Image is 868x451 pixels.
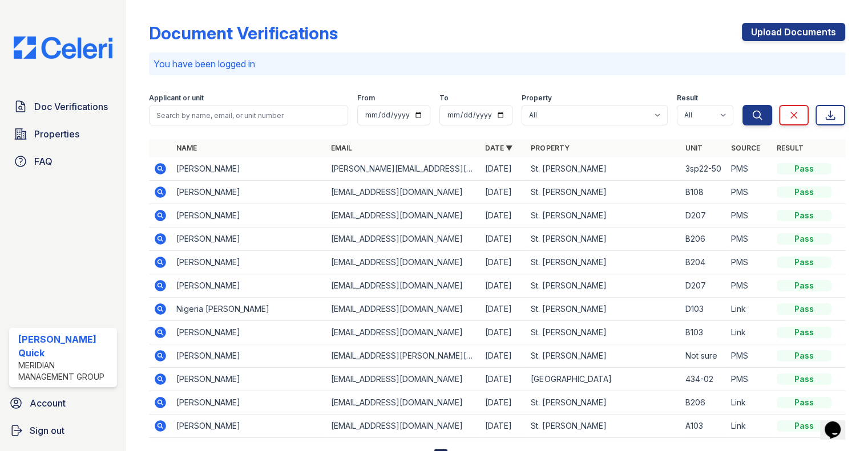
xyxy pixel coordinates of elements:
[726,181,772,204] td: PMS
[172,321,326,344] td: [PERSON_NAME]
[526,298,681,321] td: St. [PERSON_NAME]
[481,368,526,391] td: [DATE]
[777,397,831,408] div: Pass
[481,391,526,415] td: [DATE]
[742,23,845,41] a: Upload Documents
[5,419,122,442] a: Sign out
[485,144,512,152] a: Date ▼
[681,368,726,391] td: 434-02
[9,95,117,118] a: Doc Verifications
[326,227,481,251] td: [EMAIL_ADDRESS][DOMAIN_NAME]
[526,274,681,298] td: St. [PERSON_NAME]
[34,100,108,113] span: Doc Verifications
[326,415,481,438] td: [EMAIL_ADDRESS][DOMAIN_NAME]
[726,251,772,274] td: PMS
[777,303,831,315] div: Pass
[522,94,552,103] label: Property
[326,344,481,368] td: [EMAIL_ADDRESS][PERSON_NAME][DOMAIN_NAME]
[481,251,526,274] td: [DATE]
[34,127,79,141] span: Properties
[681,274,726,298] td: D207
[30,424,64,437] span: Sign out
[34,155,53,168] span: FAQ
[481,274,526,298] td: [DATE]
[731,144,760,152] a: Source
[726,344,772,368] td: PMS
[18,332,112,360] div: [PERSON_NAME] Quick
[326,204,481,227] td: [EMAIL_ADDRESS][DOMAIN_NAME]
[681,298,726,321] td: D103
[439,94,449,103] label: To
[172,274,326,298] td: [PERSON_NAME]
[326,157,481,181] td: [PERSON_NAME][EMAIL_ADDRESS][DOMAIN_NAME]
[681,251,726,274] td: B204
[481,181,526,204] td: [DATE]
[526,204,681,227] td: St. [PERSON_NAME]
[481,415,526,438] td: [DATE]
[681,227,726,251] td: B206
[9,150,117,173] a: FAQ
[481,157,526,181] td: [DATE]
[777,350,831,361] div: Pass
[172,415,326,438] td: [PERSON_NAME]
[726,204,772,227] td: PMS
[685,144,703,152] a: Unit
[681,391,726,415] td: B206
[726,321,772,344] td: Link
[172,391,326,415] td: [PERSON_NAME]
[526,368,681,391] td: [GEOGRAPHIC_DATA]
[526,227,681,251] td: St. [PERSON_NAME]
[326,274,481,298] td: [EMAIL_ADDRESS][DOMAIN_NAME]
[777,327,831,338] div: Pass
[172,181,326,204] td: [PERSON_NAME]
[681,204,726,227] td: D207
[726,274,772,298] td: PMS
[726,415,772,438] td: Link
[526,251,681,274] td: St. [PERSON_NAME]
[176,144,197,152] a: Name
[820,405,857,440] iframe: chat widget
[149,94,204,103] label: Applicant or unit
[681,321,726,344] td: B103
[172,251,326,274] td: [PERSON_NAME]
[777,210,831,221] div: Pass
[172,157,326,181] td: [PERSON_NAME]
[726,157,772,181] td: PMS
[326,321,481,344] td: [EMAIL_ADDRESS][DOMAIN_NAME]
[681,415,726,438] td: A103
[481,204,526,227] td: [DATE]
[326,391,481,415] td: [EMAIL_ADDRESS][DOMAIN_NAME]
[326,298,481,321] td: [EMAIL_ADDRESS][DOMAIN_NAME]
[172,204,326,227] td: [PERSON_NAME]
[326,368,481,391] td: [EMAIL_ADDRESS][DOMAIN_NAME]
[18,360,112,383] div: Meridian Management Group
[726,368,772,391] td: PMS
[726,227,772,251] td: PMS
[526,157,681,181] td: St. [PERSON_NAME]
[481,344,526,368] td: [DATE]
[526,344,681,368] td: St. [PERSON_NAME]
[5,392,122,415] a: Account
[326,181,481,204] td: [EMAIL_ADDRESS][DOMAIN_NAME]
[172,227,326,251] td: [PERSON_NAME]
[677,94,698,103] label: Result
[531,144,569,152] a: Property
[5,36,122,59] img: CE_Logo_Blue-a8612792a0a2168367f1c8372b55b34899dd931a85d93a1a3d3e32e68fde9ad4.png
[777,186,831,198] div: Pass
[30,396,66,410] span: Account
[681,181,726,204] td: B108
[777,420,831,432] div: Pass
[481,227,526,251] td: [DATE]
[777,373,831,385] div: Pass
[777,233,831,245] div: Pass
[777,144,804,152] a: Result
[149,23,338,43] div: Document Verifications
[481,321,526,344] td: [DATE]
[777,257,831,268] div: Pass
[154,57,841,71] p: You have been logged in
[172,298,326,321] td: Nigeria [PERSON_NAME]
[357,94,375,103] label: From
[526,321,681,344] td: St. [PERSON_NAME]
[777,163,831,174] div: Pass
